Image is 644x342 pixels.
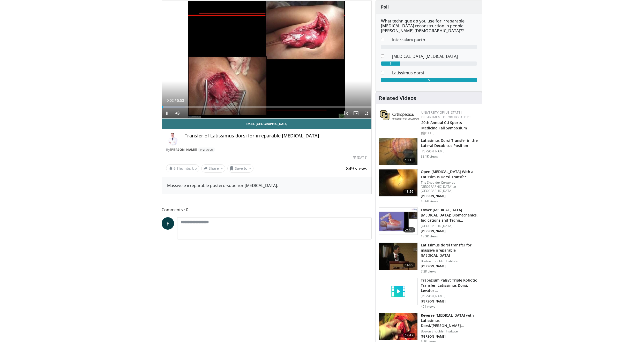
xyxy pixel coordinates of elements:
p: The Shoulder Center at [GEOGRAPHIC_DATA] at [GEOGRAPHIC_DATA] [421,181,479,193]
div: [DATE] [421,131,478,136]
dd: Intercalary pacth [388,37,481,43]
h4: Related Videos [379,95,416,101]
div: 5 [381,78,477,82]
p: [PERSON_NAME] [421,149,479,153]
h4: Transfer of Latissimus dorsi for irreparable [MEDICAL_DATA] [185,133,367,139]
div: 1 [381,61,400,66]
p: [PERSON_NAME] [421,294,479,298]
button: Pause [162,108,172,118]
p: Boston Shoulder Institute [421,259,479,263]
p: [PERSON_NAME] [421,264,479,268]
a: 14:09 Latissimus dorsi transfer for massive irreparable [MEDICAL_DATA] Boston Shoulder Institute ... [379,243,479,274]
button: Save to [227,164,254,173]
h3: Latissimus Dorsi Transfer in the Lateral Decubitus Position [421,138,479,148]
img: 003f300e-98b5-4117-aead-6046ac8f096e.150x105_q85_crop-smart_upscale.jpg [379,208,417,235]
img: 325697_0000_1.png.150x105_q85_crop-smart_upscale.jpg [379,313,417,340]
button: Share [201,164,225,173]
a: 24:02 Lower [MEDICAL_DATA] [MEDICAL_DATA]: Biomechanics, Indications and Techn… [GEOGRAPHIC_DATA]... [379,207,479,238]
a: 6 Thumbs Up [166,164,199,172]
a: 9 Videos [198,147,215,152]
img: 38501_0000_3.png.150x105_q85_crop-smart_upscale.jpg [379,138,417,165]
span: 14:09 [403,262,415,268]
button: Enable picture-in-picture mode [351,108,361,118]
p: 18.6K views [421,199,438,203]
a: 13:56 Open [MEDICAL_DATA] With a Latissimus Dorsi Transfer The Shoulder Center at [GEOGRAPHIC_DAT... [379,169,479,203]
a: 10:15 Latissimus Dorsi Transfer in the Lateral Decubitus Position [PERSON_NAME] 33.1K views [379,138,479,165]
span: 24:02 [403,227,415,232]
div: [DATE] [353,155,367,160]
img: Avatar [166,133,178,145]
span: 849 views [346,165,367,172]
a: [PERSON_NAME] [170,147,197,152]
p: [PERSON_NAME] [421,335,479,339]
p: 33.1K views [421,154,438,159]
p: [GEOGRAPHIC_DATA] [421,224,479,228]
span: / [175,98,176,103]
span: 13:56 [403,189,415,194]
h3: Latissimus dorsi transfer for massive irreparable [MEDICAL_DATA] [421,243,479,258]
span: Comments 0 [162,206,372,213]
a: University of [US_STATE] Department of Orthopaedics [421,110,471,119]
a: 20th Annual CU Sports Medicine Fall Symposium [421,120,467,130]
img: 355603a8-37da-49b6-856f-e00d7e9307d3.png.150x105_q85_autocrop_double_scale_upscale_version-0.2.png [380,110,419,120]
dd: Latissimus dorsi [388,70,481,76]
p: 13.3K views [421,234,438,238]
h3: Trapezium Palsy: Triple Robotic Transfer, Latissimus Dorsi, Levator … [421,278,479,293]
a: F [162,217,174,230]
p: [PERSON_NAME] [421,229,479,233]
div: Progress Bar [162,106,371,108]
div: Massive e irreparable postero-superior [MEDICAL_DATA]. [167,182,366,189]
span: 10:15 [403,158,415,163]
p: [PERSON_NAME] [421,299,479,304]
h3: Open [MEDICAL_DATA] With a Latissimus Dorsi Transfer [421,169,479,180]
button: Mute [172,108,183,118]
span: 12:47 [403,333,415,338]
h3: Reverse [MEDICAL_DATA] with Latissimus Dorsi/[PERSON_NAME]… [421,313,479,328]
video-js: Video Player [162,1,371,119]
span: 6 [174,166,176,171]
h6: What technique do you use for irreparable [MEDICAL_DATA] reconstruction in people [PERSON_NAME] [... [381,19,477,34]
p: 7.3K views [421,269,436,274]
strong: Poll [381,4,389,10]
a: Trapezium Palsy: Triple Robotic Transfer, Latissimus Dorsi, Levator … [PERSON_NAME] [PERSON_NAME]... [379,278,479,309]
h3: Lower [MEDICAL_DATA] [MEDICAL_DATA]: Biomechanics, Indications and Techn… [421,207,479,223]
img: 38772_0000_3.png.150x105_q85_crop-smart_upscale.jpg [379,169,417,196]
span: 0:02 [167,98,174,103]
p: [PERSON_NAME] [421,194,479,198]
button: Playback Rate [340,108,351,118]
p: 451 views [421,305,435,309]
img: warner_3.png.150x105_q85_crop-smart_upscale.jpg [379,243,417,270]
button: Fullscreen [361,108,371,118]
p: Boston Shoulder Institute [421,329,479,333]
dd: [MEDICAL_DATA] [MEDICAL_DATA] [388,53,481,59]
span: 5:53 [177,98,184,103]
a: Email [GEOGRAPHIC_DATA] [162,119,371,129]
img: video_placeholder_short.svg [379,278,417,305]
div: By [166,147,367,152]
